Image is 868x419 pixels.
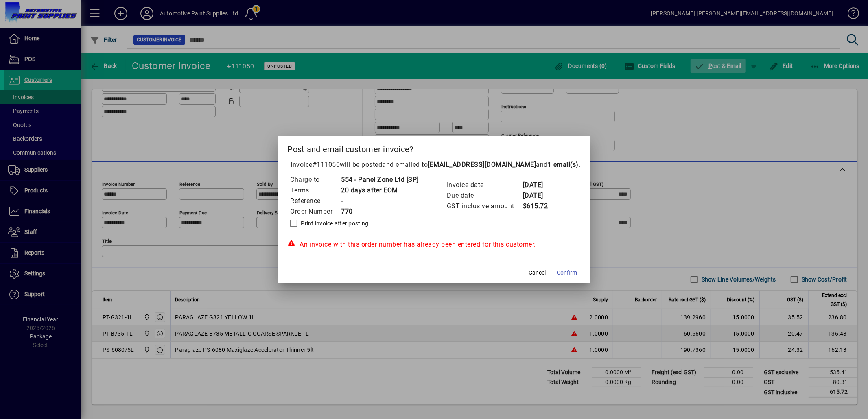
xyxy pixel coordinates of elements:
[446,201,523,212] td: GST inclusive amount
[523,190,555,201] td: [DATE]
[525,265,551,280] button: Cancel
[548,161,579,168] b: 1 email(s)
[428,161,536,168] b: [EMAIL_ADDRESS][DOMAIN_NAME]
[523,201,555,212] td: $615.72
[300,219,369,227] label: Print invoice after posting
[313,161,340,168] span: #111050
[290,206,341,217] td: Order Number
[529,268,546,277] span: Cancel
[557,268,577,277] span: Confirm
[446,180,523,190] td: Invoice date
[278,136,590,159] h2: Post and email customer invoice?
[341,185,419,196] td: 20 days after EOM
[290,185,341,196] td: Terms
[383,161,579,168] span: and emailed to
[536,161,579,168] span: and
[341,175,419,185] td: 554 - Panel Zone Ltd [SP]
[554,265,581,280] button: Confirm
[446,190,523,201] td: Due date
[341,196,419,206] td: -
[523,180,555,190] td: [DATE]
[290,196,341,206] td: Reference
[290,175,341,185] td: Charge to
[288,240,581,249] div: An invoice with this order number has already been entered for this customer.
[341,206,419,217] td: 770
[288,160,581,170] p: Invoice will be posted .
